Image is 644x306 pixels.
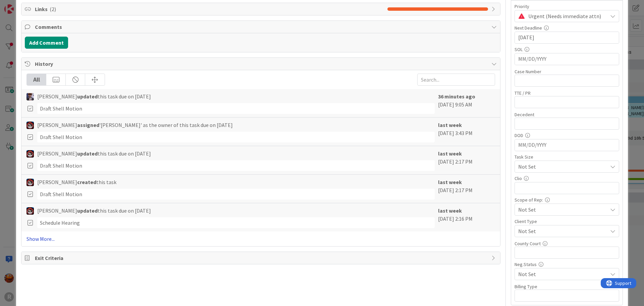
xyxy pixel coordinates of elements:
span: [PERSON_NAME] this task due on [DATE] [37,149,151,158]
span: History [35,60,488,68]
span: Urgent (Needs immediate attn) [528,11,604,21]
span: [PERSON_NAME] this task due on [DATE] [37,92,151,100]
b: last week [438,122,462,128]
input: Search... [417,74,495,86]
span: Not Set [518,205,604,214]
span: Exit Criteria [35,254,488,262]
div: Clio [515,176,619,181]
img: JS [26,122,34,129]
div: All [27,74,46,85]
span: [PERSON_NAME] this task [37,178,116,186]
div: Next Deadline [515,26,619,30]
div: Draft Shell Motion [37,160,435,171]
b: created [77,179,96,185]
div: [DATE] 2:16 PM [438,207,495,228]
b: updated [77,207,98,214]
div: DOD [515,133,619,138]
b: assigned [77,122,99,128]
div: [DATE] 9:05 AM [438,92,495,114]
img: JS [26,207,34,215]
div: Draft Shell Motion [37,103,435,114]
div: [DATE] 2:17 PM [438,149,495,171]
span: [PERSON_NAME] '[PERSON_NAME]' as the owner of this task due on [DATE] [37,121,233,129]
div: Scope of Rep: [515,198,619,202]
b: 36 minutes ago [438,93,475,100]
div: Priority [515,4,619,9]
div: Neg.Status [515,262,619,267]
span: Comments [35,23,488,31]
span: Not Set [518,226,604,236]
label: Decedent [515,112,534,118]
label: County Court [515,241,541,247]
div: Draft Shell Motion [37,132,435,142]
label: TTE / PR [515,90,531,96]
span: ( 2 ) [50,6,56,12]
div: SOL [515,47,619,52]
span: Not Set [518,162,604,171]
label: Case Number [515,69,541,75]
input: MM/DD/YYYY [518,139,615,151]
div: [DATE] 2:17 PM [438,178,495,200]
img: JS [26,179,34,186]
a: Show More... [26,235,495,243]
b: last week [438,207,462,214]
div: Client Type [515,219,619,224]
div: Schedule Hearing [37,217,435,228]
img: JS [26,150,34,158]
b: updated [77,93,98,100]
b: last week [438,179,462,185]
input: MM/DD/YYYY [518,53,615,65]
label: Billing Type [515,283,537,290]
div: Task Size [515,155,619,159]
b: updated [77,150,98,157]
img: ML [26,93,34,100]
span: Not Set [518,269,604,279]
button: Add Comment [25,37,68,49]
div: Draft Shell Motion [37,189,435,200]
span: Links [35,5,384,13]
div: [DATE] 3:43 PM [438,121,495,142]
input: MM/DD/YYYY [518,32,615,43]
b: last week [438,150,462,157]
span: Support [14,1,31,9]
span: [PERSON_NAME] this task due on [DATE] [37,207,151,215]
